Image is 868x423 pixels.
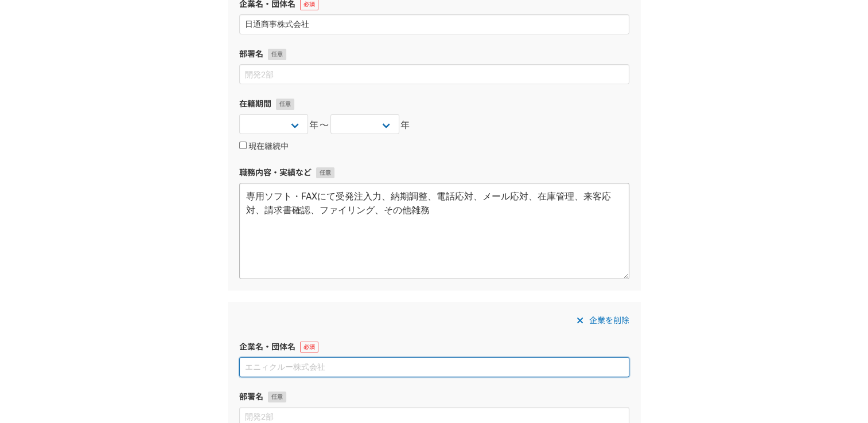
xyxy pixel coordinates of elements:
[239,142,247,149] input: 現在継続中
[239,98,629,110] label: 在籍期間
[239,167,629,179] label: 職務内容・実績など
[239,48,629,60] label: 部署名
[589,314,629,327] span: 企業を削除
[239,357,629,377] input: エニィクルー株式会社
[239,341,629,353] label: 企業名・団体名
[309,119,329,132] span: 年〜
[239,64,629,84] input: 開発2部
[400,119,411,132] span: 年
[239,14,629,34] input: エニィクルー株式会社
[239,142,289,152] label: 現在継続中
[239,391,629,403] label: 部署名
